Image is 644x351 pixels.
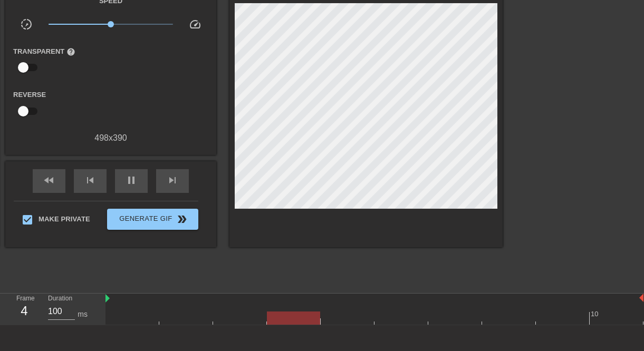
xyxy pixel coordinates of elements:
[125,174,138,187] span: pause
[176,213,188,226] span: double_arrow
[591,309,600,319] div: 10
[13,46,75,57] label: Transparent
[189,18,201,31] span: speed
[111,213,194,226] span: Generate Gif
[39,214,90,225] span: Make Private
[13,90,46,100] label: Reverse
[48,296,72,302] label: Duration
[66,47,75,56] span: help
[78,309,88,320] div: ms
[20,18,33,31] span: slow_motion_video
[166,174,179,187] span: skip_next
[16,301,32,320] div: 4
[5,132,216,144] div: 498 x 390
[107,209,198,230] button: Generate Gif
[8,294,40,324] div: Frame
[639,294,643,302] img: bound-end.png
[43,174,55,187] span: fast_rewind
[84,174,97,187] span: skip_previous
